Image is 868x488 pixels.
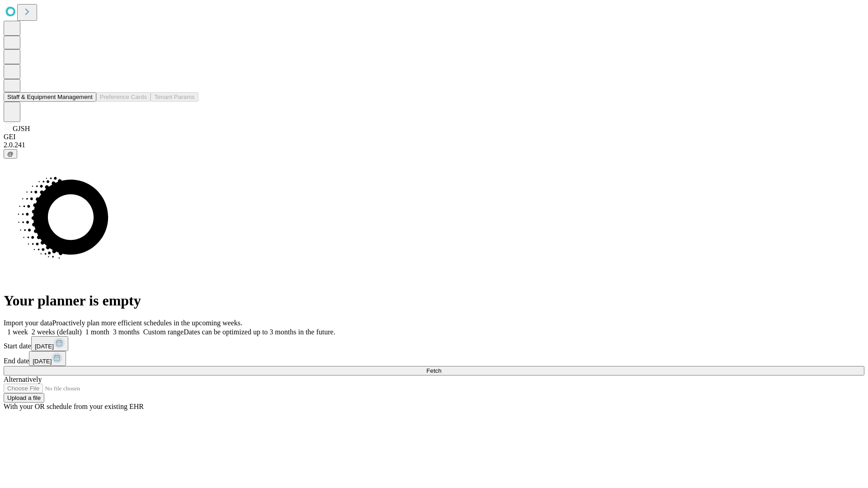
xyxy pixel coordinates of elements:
span: 1 week [7,328,28,336]
button: [DATE] [29,351,66,366]
div: End date [4,351,864,366]
span: With your OR schedule from your existing EHR [4,403,144,410]
button: [DATE] [31,336,68,351]
h1: Your planner is empty [4,292,864,309]
div: Start date [4,336,864,351]
button: Staff & Equipment Management [4,92,96,102]
button: Fetch [4,366,864,375]
span: Fetch [426,367,441,374]
span: [DATE] [33,358,52,365]
span: Custom range [143,328,184,336]
span: 2 weeks (default) [32,328,82,336]
button: @ [4,149,17,159]
span: Import your data [4,319,52,327]
span: 1 month [85,328,109,336]
span: GJSH [13,125,30,132]
div: 2.0.241 [4,141,864,149]
span: Alternatively [4,375,42,383]
span: [DATE] [35,343,54,350]
span: Proactively plan more efficient schedules in the upcoming weeks. [52,319,242,327]
span: 3 months [113,328,140,336]
button: Tenant Params [151,92,198,102]
div: GEI [4,133,864,141]
span: @ [7,150,14,157]
button: Preference Cards [96,92,151,102]
button: Upload a file [4,393,44,403]
span: Dates can be optimized up to 3 months in the future. [184,328,335,336]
